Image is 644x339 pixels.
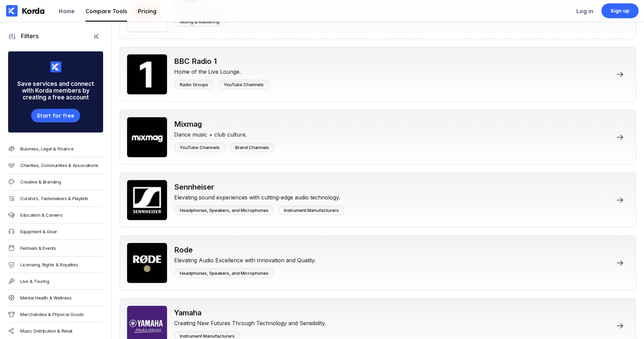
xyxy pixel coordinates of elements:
[59,8,75,15] div: Home
[174,128,275,138] div: Dance music + club culture.
[16,32,39,41] div: Filters
[180,270,268,276] div: Headphones, Speakers, and Microphones
[127,54,167,95] img: BBC Radio 1
[174,191,344,201] div: Elevating sound experiences with cutting-edge audio technology.
[8,157,103,174] a: Charities, Communities & Associations
[20,229,57,234] div: Equipment & Gear
[284,208,339,213] div: Instrument Manufacturers
[20,279,49,284] div: Live & Touring
[20,312,84,317] div: Merchandise & Physical Goods
[576,8,593,15] div: Log in
[20,163,98,168] div: Charities, Communities & Associations
[8,290,103,306] a: Mental Health & Wellness
[20,196,88,201] div: Curators, Tastemakers & Playlists
[138,8,157,15] div: Pricing
[174,308,326,317] div: Yamaha
[180,333,235,339] div: Instrument Manufacturers
[8,223,103,240] a: Equipment & Gear
[86,8,127,15] div: Compare Tools
[20,179,61,185] div: Creative & Branding
[174,245,316,254] div: Rode
[8,257,103,273] a: Licensing, Rights & Royalties
[37,112,74,119] div: Start for free
[8,174,103,190] a: Creative & Branding
[31,109,80,122] button: Start for free
[127,117,167,158] img: Mixmag
[22,6,45,16] div: Korda
[20,295,72,300] div: Mental Health & Wellness
[235,145,269,150] div: Brand Channels
[8,207,103,223] a: Education & Careers
[174,183,344,191] div: Sennheiser
[180,208,268,213] div: Headphones, Speakers, and Microphones
[120,173,636,227] a: SennheiserSennheiserElevating sound experiences with cutting-edge audio technology.Headphones, Sp...
[224,82,264,87] div: YouTube Channels
[120,236,636,290] a: RodeRodeElevating Audio Excellence with Innovation and Quality.Headphones, Speakers, and Microphones
[611,7,630,14] div: Sign up
[127,243,167,283] img: Rode
[20,146,74,151] div: Business, Legal & Finance
[174,66,269,75] div: Home of the Live Lounge.
[20,212,62,218] div: Education & Careers
[20,262,78,267] div: Licensing, Rights & Royalties
[20,328,72,334] div: Music Distribution & Retail
[8,141,103,157] a: Business, Legal & Finance
[120,47,636,102] a: BBC Radio 1BBC Radio 1Home of the Live Lounge.Radio GroupsYouTube Channels
[180,82,208,87] div: Radio Groups
[8,306,103,323] a: Merchandise & Physical Goods
[174,317,326,326] div: Creating New Futures Through Technology and Sensibility.
[174,120,275,128] div: Mixmag
[8,273,103,290] a: Live & Touring
[601,3,639,18] a: Sign up
[174,254,316,264] div: Elevating Audio Excellence with Innovation and Quality.
[127,180,167,220] img: Sennheiser
[180,145,220,150] div: YouTube Channels
[174,57,269,66] div: BBC Radio 1
[120,110,636,165] a: MixmagMixmagDance music + club culture.YouTube ChannelsBrand Channels
[8,72,103,109] div: Save services and connect with Korda members by creating a free account
[180,19,219,24] div: Mixing & Mastering
[8,240,103,257] a: Festivals & Events
[20,245,56,251] div: Festivals & Events
[8,190,103,207] a: Curators, Tastemakers & Playlists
